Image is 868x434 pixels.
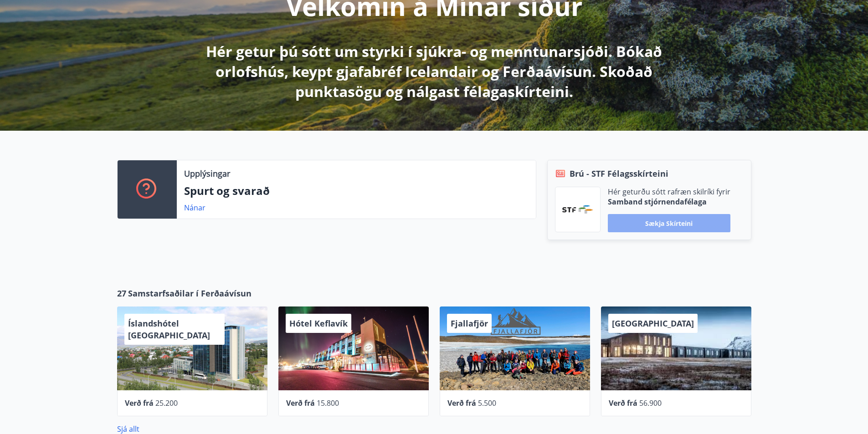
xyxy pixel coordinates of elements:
span: Brú - STF Félagsskírteini [570,168,668,179]
a: Nánar [184,203,205,213]
span: Verð frá [609,398,637,408]
span: [GEOGRAPHIC_DATA] [612,318,694,329]
p: Hér geturðu sótt rafræn skilríki fyrir [608,187,730,197]
p: Upplýsingar [184,168,230,179]
p: Hér getur þú sótt um styrki í sjúkra- og menntunarsjóði. Bókað orlofshús, keypt gjafabréf Iceland... [194,41,675,102]
p: Spurt og svarað [184,183,529,199]
span: Íslandshótel [GEOGRAPHIC_DATA] [128,318,210,341]
span: Verð frá [125,398,154,408]
span: Verð frá [447,398,476,408]
p: Samband stjórnendafélaga [608,197,730,207]
span: Fjallafjör [451,318,488,329]
span: 56.900 [639,398,662,408]
span: 5.500 [478,398,496,408]
span: 27 [117,287,126,299]
a: Sjá allt [117,424,139,434]
span: 25.200 [155,398,178,408]
span: Verð frá [286,398,315,408]
span: 15.800 [317,398,339,408]
button: Sækja skírteini [608,214,730,232]
span: Samstarfsaðilar í Ferðaávísun [128,287,252,299]
img: vjCaq2fThgY3EUYqSgpjEiBg6WP39ov69hlhuPVN.png [562,205,593,214]
span: Hótel Keflavík [289,318,348,329]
